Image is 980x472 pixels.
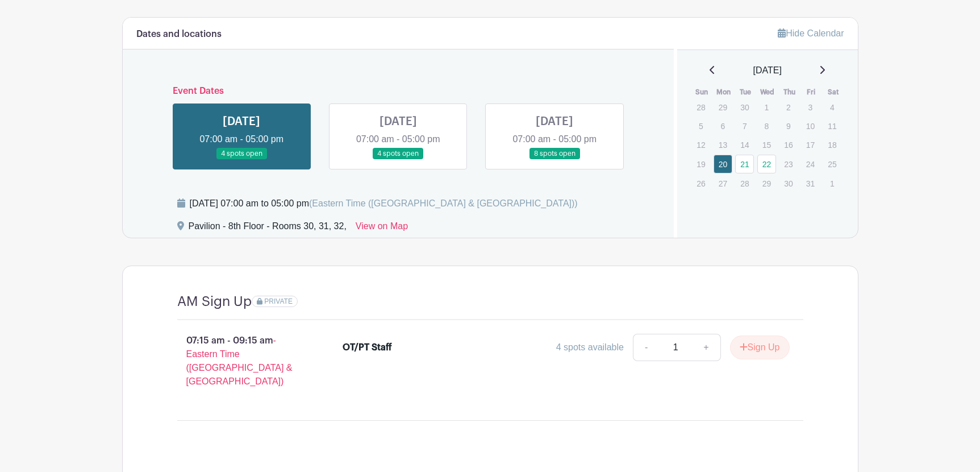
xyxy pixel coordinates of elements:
h4: AM Sign Up [177,293,252,310]
span: [DATE] [753,64,782,77]
p: 24 [801,155,820,173]
h6: Dates and locations [136,29,222,40]
p: 1 [757,98,776,116]
th: Thu [778,86,800,98]
p: 18 [823,136,841,154]
button: Sign Up [730,336,790,359]
p: 31 [801,175,820,192]
p: 7 [735,117,754,135]
p: 25 [823,155,841,173]
th: Fri [800,86,823,98]
h6: Event Dates [164,86,633,97]
span: - Eastern Time ([GEOGRAPHIC_DATA] & [GEOGRAPHIC_DATA]) [186,336,293,386]
div: 4 spots available [556,341,624,354]
p: 14 [735,136,754,154]
p: 1 [823,175,841,192]
p: 07:15 am - 09:15 am [159,329,325,393]
div: [DATE] 07:00 am to 05:00 pm [190,197,578,210]
a: 20 [714,155,732,173]
th: Sat [822,86,844,98]
p: 8 [757,117,776,135]
span: PRIVATE [264,297,293,305]
p: 3 [801,98,820,116]
p: 12 [691,136,710,154]
p: 9 [779,117,798,135]
p: 23 [779,155,798,173]
p: 11 [823,117,841,135]
p: 29 [757,175,776,192]
span: (Eastern Time ([GEOGRAPHIC_DATA] & [GEOGRAPHIC_DATA])) [309,198,578,208]
p: 27 [714,175,732,192]
p: 17 [801,136,820,154]
th: Tue [735,86,757,98]
a: Hide Calendar [778,28,844,38]
p: 6 [714,117,732,135]
p: 30 [779,175,798,192]
p: 26 [691,175,710,192]
a: 22 [757,155,776,173]
a: - [633,334,659,361]
th: Sun [691,86,713,98]
p: 16 [779,136,798,154]
a: 21 [735,155,754,173]
p: 15 [757,136,776,154]
th: Mon [713,86,735,98]
p: 4 [823,98,841,116]
p: 5 [691,117,710,135]
a: + [692,334,720,361]
p: 13 [714,136,732,154]
p: 28 [735,175,754,192]
div: Pavilion - 8th Floor - Rooms 30, 31, 32, [189,220,347,238]
p: 2 [779,98,798,116]
p: 30 [735,98,754,116]
a: View on Map [356,220,408,238]
p: 29 [714,98,732,116]
p: 19 [691,155,710,173]
th: Wed [757,86,779,98]
div: OT/PT Staff [343,341,392,354]
p: 28 [691,98,710,116]
p: 10 [801,117,820,135]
